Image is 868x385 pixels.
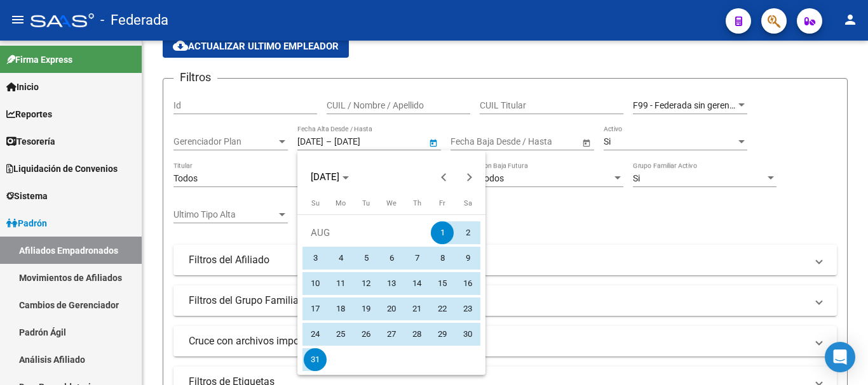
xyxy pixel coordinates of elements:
span: 20 [380,297,403,320]
span: 31 [304,348,327,371]
button: Next month [457,164,482,190]
button: August 17, 2025 [302,296,328,322]
span: 10 [304,272,327,295]
span: 30 [456,323,479,346]
span: 12 [355,272,377,295]
span: 19 [355,297,377,320]
span: 1 [431,221,454,244]
button: August 20, 2025 [379,296,404,322]
span: 15 [431,272,454,295]
button: August 12, 2025 [353,271,379,296]
span: 9 [456,247,479,270]
button: August 24, 2025 [302,322,328,347]
button: August 26, 2025 [353,322,379,347]
button: August 1, 2025 [430,220,455,245]
span: 13 [380,272,403,295]
button: Previous month [431,164,457,190]
button: August 25, 2025 [328,322,353,347]
button: August 3, 2025 [302,245,328,271]
span: 3 [304,247,327,270]
button: August 28, 2025 [404,322,430,347]
span: 24 [304,323,327,346]
span: 22 [431,297,454,320]
span: Su [311,199,320,207]
span: 4 [329,247,352,270]
button: August 6, 2025 [379,245,404,271]
button: August 13, 2025 [379,271,404,296]
button: August 22, 2025 [430,296,455,322]
button: August 7, 2025 [404,245,430,271]
button: August 29, 2025 [430,322,455,347]
td: AUG [302,220,430,245]
button: August 14, 2025 [404,271,430,296]
span: 14 [405,272,428,295]
button: August 16, 2025 [455,271,480,296]
span: 2 [456,221,479,244]
span: 6 [380,247,403,270]
button: August 8, 2025 [430,245,455,271]
button: August 11, 2025 [328,271,353,296]
span: 28 [405,323,428,346]
span: Tu [362,199,370,207]
span: Th [413,199,421,207]
span: 7 [405,247,428,270]
span: 18 [329,297,352,320]
button: August 19, 2025 [353,296,379,322]
span: We [386,199,397,207]
span: [DATE] [311,171,339,183]
span: 8 [431,247,454,270]
span: 17 [304,297,327,320]
span: Fr [439,199,445,207]
button: August 2, 2025 [455,220,480,245]
span: 5 [355,247,377,270]
span: 25 [329,323,352,346]
span: 16 [456,272,479,295]
span: 26 [355,323,377,346]
button: August 9, 2025 [455,245,480,271]
span: Sa [464,199,472,207]
button: August 18, 2025 [328,296,353,322]
button: August 23, 2025 [455,296,480,322]
button: August 31, 2025 [302,347,328,372]
button: Choose month and year [306,166,354,188]
button: August 30, 2025 [455,322,480,347]
span: 29 [431,323,454,346]
button: August 21, 2025 [404,296,430,322]
span: 23 [456,297,479,320]
div: Open Intercom Messenger [825,342,855,372]
span: 11 [329,272,352,295]
button: August 27, 2025 [379,322,404,347]
span: 27 [380,323,403,346]
span: Mo [336,199,346,207]
button: August 15, 2025 [430,271,455,296]
button: August 4, 2025 [328,245,353,271]
button: August 10, 2025 [302,271,328,296]
span: 21 [405,297,428,320]
button: August 5, 2025 [353,245,379,271]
